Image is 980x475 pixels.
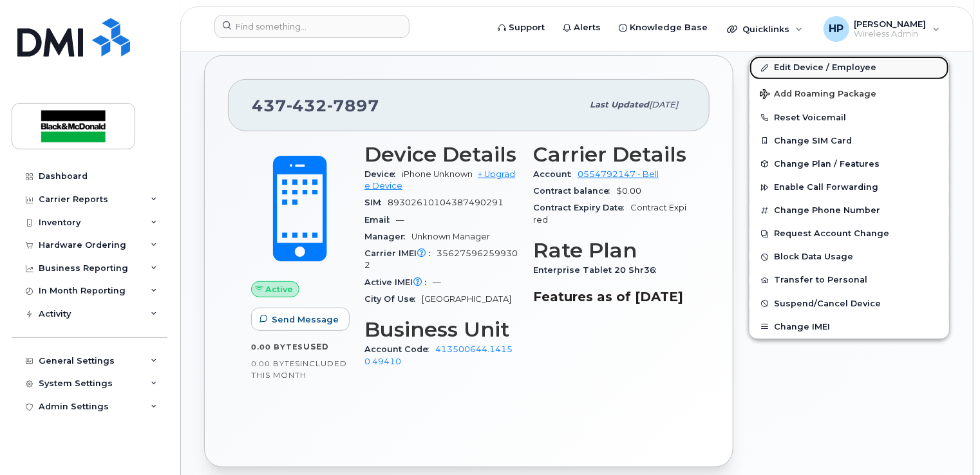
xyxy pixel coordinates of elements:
[251,342,303,351] span: 0.00 Bytes
[214,15,410,38] input: Find something...
[364,198,388,207] span: SIM
[749,292,949,315] button: Suspend/Cancel Device
[364,344,435,354] span: Account Code
[364,232,411,241] span: Manager
[533,289,686,304] h3: Features as of [DATE]
[554,15,610,41] a: Alerts
[303,342,329,351] span: used
[630,21,708,34] span: Knowledge Base
[411,232,490,241] span: Unknown Manager
[590,100,649,109] span: Last updated
[533,186,616,196] span: Contract balance
[749,315,949,339] button: Change IMEI
[364,248,437,258] span: Carrier IMEI
[749,245,949,268] button: Block Data Usage
[364,215,396,225] span: Email
[364,248,518,270] span: 356275962599302
[388,198,504,207] span: 89302610104387490291
[578,169,659,179] a: 0554792147 - Bell
[364,318,518,341] h3: Business Unit
[364,294,422,304] span: City Of Use
[749,80,949,106] button: Add Roaming Package
[533,265,663,275] span: Enterprise Tablet 20 Shr36
[610,15,717,41] a: Knowledge Base
[287,96,327,115] span: 432
[718,16,812,42] div: Quicklinks
[749,129,949,153] button: Change SIM Card
[574,21,601,34] span: Alerts
[749,268,949,292] button: Transfer to Personal
[402,169,473,179] span: iPhone Unknown
[749,153,949,176] button: Change Plan / Features
[774,159,880,169] span: Change Plan / Features
[533,143,686,166] h3: Carrier Details
[533,203,686,224] span: Contract Expired
[251,359,347,380] span: included this month
[252,96,379,115] span: 437
[616,186,641,196] span: $0.00
[749,176,949,199] button: Enable Call Forwarding
[266,283,294,295] span: Active
[251,308,350,331] button: Send Message
[533,203,630,212] span: Contract Expiry Date
[649,100,678,109] span: [DATE]
[422,294,511,304] span: [GEOGRAPHIC_DATA]
[433,277,441,287] span: —
[364,143,518,166] h3: Device Details
[364,344,513,366] a: 413500644.14150.49410
[760,89,876,101] span: Add Roaming Package
[829,21,843,37] span: HP
[364,277,433,287] span: Active IMEI
[774,299,881,308] span: Suspend/Cancel Device
[509,21,545,34] span: Support
[327,96,379,115] span: 7897
[533,239,686,262] h3: Rate Plan
[854,29,927,39] span: Wireless Admin
[854,19,927,29] span: [PERSON_NAME]
[742,24,789,34] span: Quicklinks
[749,222,949,245] button: Request Account Change
[272,313,339,326] span: Send Message
[815,16,949,42] div: Harsh Patel
[749,199,949,222] button: Change Phone Number
[533,169,578,179] span: Account
[364,169,402,179] span: Device
[489,15,554,41] a: Support
[749,56,949,79] a: Edit Device / Employee
[749,106,949,129] button: Reset Voicemail
[251,359,300,368] span: 0.00 Bytes
[396,215,404,225] span: —
[774,183,878,192] span: Enable Call Forwarding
